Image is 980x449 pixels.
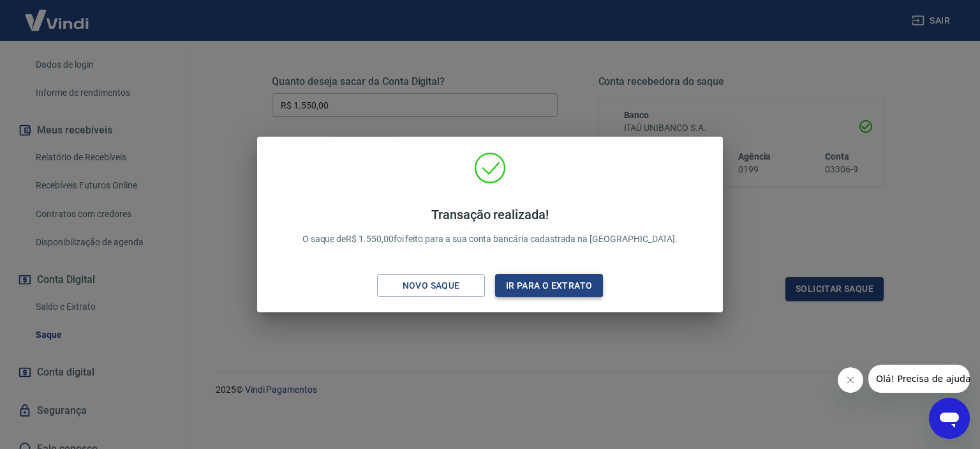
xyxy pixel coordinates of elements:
[302,207,678,246] p: O saque de R$ 1.550,00 foi feito para a sua conta bancária cadastrada na [GEOGRAPHIC_DATA].
[302,207,678,222] h4: Transação realizada!
[495,274,603,298] button: Ir para o extrato
[377,274,485,298] button: Novo saque
[8,9,107,19] span: Olá! Precisa de ajuda?
[929,398,970,439] iframe: Botão para abrir a janela de mensagens
[387,278,475,294] div: Novo saque
[868,365,970,393] iframe: Mensagem da empresa
[838,367,863,393] iframe: Fechar mensagem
